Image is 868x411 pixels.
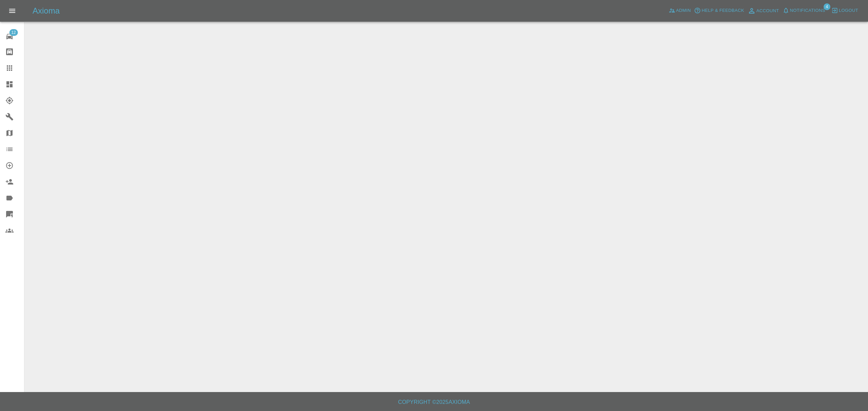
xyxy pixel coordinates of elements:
[830,5,860,16] button: Logout
[33,5,60,16] h5: Axioma
[746,5,781,16] a: Account
[702,7,744,15] span: Help & Feedback
[824,3,830,10] span: 4
[839,7,858,15] span: Logout
[756,7,779,15] span: Account
[5,397,863,407] h6: Copyright © 2025 Axioma
[692,5,746,16] button: Help & Feedback
[4,3,20,19] button: Open drawer
[781,5,827,16] button: Notifications
[790,7,825,15] span: Notifications
[9,29,18,36] span: 12
[676,7,691,15] span: Admin
[667,5,693,16] a: Admin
